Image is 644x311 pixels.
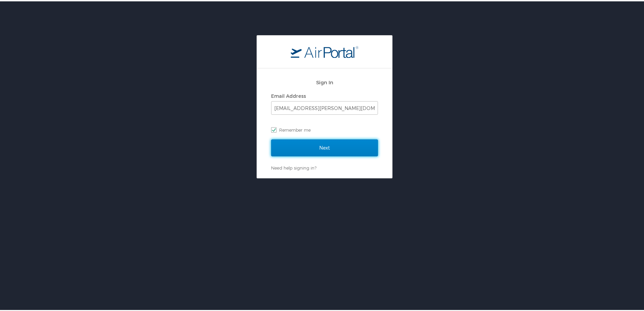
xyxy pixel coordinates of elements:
h2: Sign In [271,77,378,85]
a: Need help signing in? [271,164,316,169]
label: Email Address [271,92,306,97]
input: Next [271,138,378,155]
label: Remember me [271,124,378,134]
img: logo [291,44,358,57]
